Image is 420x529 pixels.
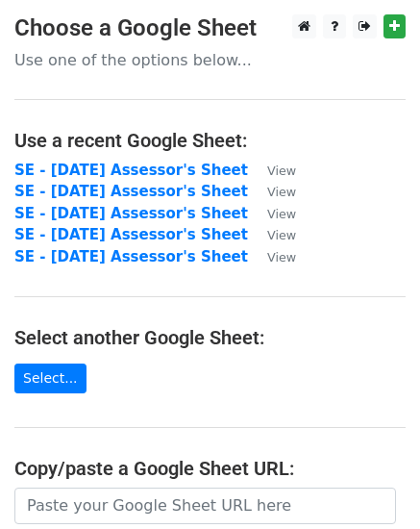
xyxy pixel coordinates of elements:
[14,488,396,524] input: Paste your Google Sheet URL here
[267,228,296,242] small: View
[248,226,296,243] a: View
[14,248,248,265] a: SE - [DATE] Assessor's Sheet
[14,326,406,349] h4: Select another Google Sheet:
[267,250,296,264] small: View
[14,162,248,179] a: SE - [DATE] Assessor's Sheet
[267,207,296,221] small: View
[14,14,406,42] h3: Choose a Google Sheet
[14,129,406,152] h4: Use a recent Google Sheet:
[14,226,248,243] a: SE - [DATE] Assessor's Sheet
[267,164,296,178] small: View
[14,364,86,393] a: Select...
[248,183,296,200] a: View
[14,183,248,200] a: SE - [DATE] Assessor's Sheet
[267,185,296,199] small: View
[14,50,406,70] p: Use one of the options below...
[248,162,296,179] a: View
[248,205,296,222] a: View
[14,205,248,222] a: SE - [DATE] Assessor's Sheet
[14,457,406,480] h4: Copy/paste a Google Sheet URL:
[248,248,296,265] a: View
